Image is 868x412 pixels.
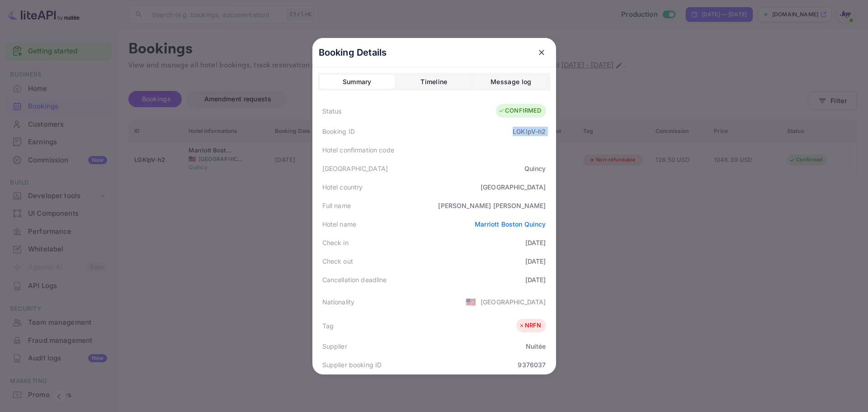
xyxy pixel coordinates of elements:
[322,360,382,369] div: Supplier booking ID
[420,76,447,87] div: Timeline
[481,297,546,307] div: [GEOGRAPHIC_DATA]
[322,127,355,136] div: Booking ID
[519,321,542,330] div: NRFN
[322,106,342,116] div: Status
[319,46,387,59] p: Booking Details
[525,275,546,284] div: [DATE]
[526,341,546,351] div: Nuitée
[322,164,388,173] div: [GEOGRAPHIC_DATA]
[533,44,550,61] button: close
[466,294,476,310] span: United States
[518,360,546,369] div: 9376037
[322,341,347,351] div: Supplier
[322,297,355,307] div: Nationality
[322,145,394,155] div: Hotel confirmation code
[481,182,546,192] div: [GEOGRAPHIC_DATA]
[322,321,334,331] div: Tag
[396,75,472,89] button: Timeline
[491,76,531,87] div: Message log
[322,275,387,284] div: Cancellation deadline
[525,238,546,247] div: [DATE]
[343,76,372,87] div: Summary
[475,220,546,228] a: Marriott Boston Quincy
[322,219,357,229] div: Hotel name
[322,182,363,192] div: Hotel country
[498,106,541,115] div: CONFIRMED
[438,201,546,210] div: [PERSON_NAME] [PERSON_NAME]
[525,256,546,266] div: [DATE]
[322,256,353,266] div: Check out
[513,127,546,136] div: LGKlpV-h2
[320,75,395,89] button: Summary
[322,238,349,247] div: Check in
[322,201,351,210] div: Full name
[524,164,546,173] div: Quincy
[473,75,548,89] button: Message log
